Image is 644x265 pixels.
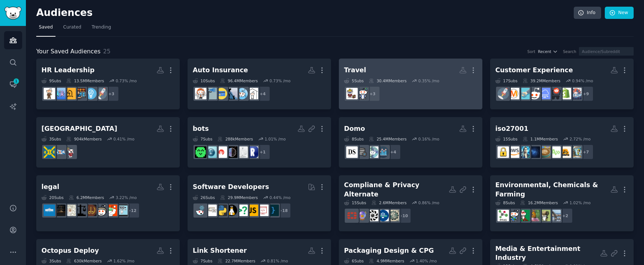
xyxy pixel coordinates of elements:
div: 26 Sub s [193,195,215,200]
a: Saved [36,21,55,37]
div: 0.73 % /mo [116,78,137,83]
img: shopify [560,88,571,99]
div: 0.73 % /mo [269,78,290,83]
a: [GEOGRAPHIC_DATA]3Subs904kMembers0.41% /moAskACanadianNovaScotiahalifax [36,117,180,168]
img: PFAS [498,210,509,221]
div: 7 Sub s [193,136,212,142]
div: 630k Members [66,258,102,264]
div: 0.44 % /mo [269,195,290,200]
div: Sort [527,49,536,54]
img: AskReddit [236,88,248,99]
div: Search [563,49,576,54]
a: Environmental, Chemicals & Farming8Subs16.2MMembers1.02% /mo+2PFAS_Remediationhomesteadgardeningl... [490,175,634,231]
img: SaaS [539,88,550,99]
img: Payroll [64,88,76,99]
div: 9 Sub s [41,78,61,83]
img: chatbot [205,146,217,158]
div: 1.1M Members [523,136,558,142]
div: + 18 [276,203,291,218]
img: halifax [44,146,55,158]
img: javascript [247,205,258,216]
img: NovaScotia [54,146,65,158]
img: cto [570,146,581,158]
div: 5 Sub s [344,78,364,83]
a: New [605,7,634,19]
img: automation [518,146,530,158]
div: + 1 [255,144,270,160]
img: supremecourt [44,205,55,216]
div: 30.4M Members [369,78,407,83]
div: 0.35 % /mo [418,78,439,83]
div: 3 Sub s [41,258,61,264]
img: ITSupport [560,146,571,158]
img: humanresources [44,88,55,99]
div: iso27001 [495,124,528,133]
div: Media & Entertainment Industry [495,244,600,262]
img: Humanornot [195,146,206,158]
div: 39.2M Members [523,78,560,83]
img: webdev [257,205,269,216]
img: LegalAdviceUK [95,205,107,216]
a: Software Developers26Subs29.9MMembers0.44% /mo+18programmingwebdevjavascriptcscareerquestionslinu... [188,175,331,231]
img: Compliance [388,210,399,221]
div: 6.2M Members [69,195,104,200]
div: 0.41 % /mo [113,136,134,142]
img: CPA [116,205,128,216]
a: Compliane & Privacy Alternate15Subs2.6MMembers0.86% /mo+10ComplianceGRC360privacynetsecfortinet [339,175,482,231]
div: Octopus Deploy [41,246,99,255]
img: analytics [377,146,389,158]
img: replika [247,146,258,158]
img: netsec [357,210,368,221]
img: RealEstate [247,88,258,99]
img: dataisbeautiful [367,146,378,158]
img: datascience [346,146,358,158]
h2: Audiences [36,7,574,19]
img: bestoflegaladvice [75,205,86,216]
img: reactjs [195,205,206,216]
img: privacy [367,210,378,221]
span: 25 [103,48,111,55]
div: 4.9M Members [369,258,404,264]
img: Accounting [106,205,117,216]
div: 10 Sub s [193,78,215,83]
div: 16.2M Members [520,200,558,205]
img: lawncare [518,210,530,221]
div: HR Leadership [41,66,94,75]
img: ISO27001help [539,146,550,158]
img: CreditCards [216,88,227,99]
span: Recent [538,49,551,54]
img: Chatbots [216,146,227,158]
div: 20 Sub s [41,195,64,200]
div: 1.01 % /mo [264,136,286,142]
img: Entrepreneur [85,88,97,99]
img: fortinet [346,210,358,221]
img: marketing [508,88,519,99]
a: HR Leadership9Subs13.5MMembers0.73% /mo+3startupsEntrepreneurSmallBusinessOwnersPayrollAskHRhuman... [36,59,180,109]
div: 8 Sub s [495,200,515,205]
div: 3 Sub s [41,136,61,142]
img: solotravel [357,88,368,99]
span: Trending [92,24,111,31]
div: + 10 [396,208,411,223]
img: ISO27001 [498,146,509,158]
div: Customer Experience [495,66,573,75]
img: linux [226,205,237,216]
div: 15 Sub s [495,136,517,142]
img: Insurance [195,88,206,99]
div: legal [41,182,59,192]
div: 96.4M Members [220,78,258,83]
img: aws [508,146,519,158]
div: Domo [344,124,365,133]
a: iso2700115Subs1.1MMembers2.72% /mo+7ctoITSupportAutomateISO27001helpitautomationawsISO27001 [490,117,634,168]
img: DIY_AI_Chatbot [236,146,248,158]
a: Trending [89,21,114,37]
div: 17 Sub s [495,78,517,83]
img: Automate [549,146,561,158]
div: 6 Sub s [344,258,364,264]
img: GummySearch logo [4,7,21,20]
img: AskACanadian [64,146,76,158]
div: Environmental, Chemicals & Farming [495,180,610,199]
img: GRC360 [377,210,389,221]
div: Software Developers [193,182,269,192]
a: Domo8Subs25.4MMembers0.16% /mo+4analyticsdataisbeautifuldataengineeringdatascience [339,117,482,168]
